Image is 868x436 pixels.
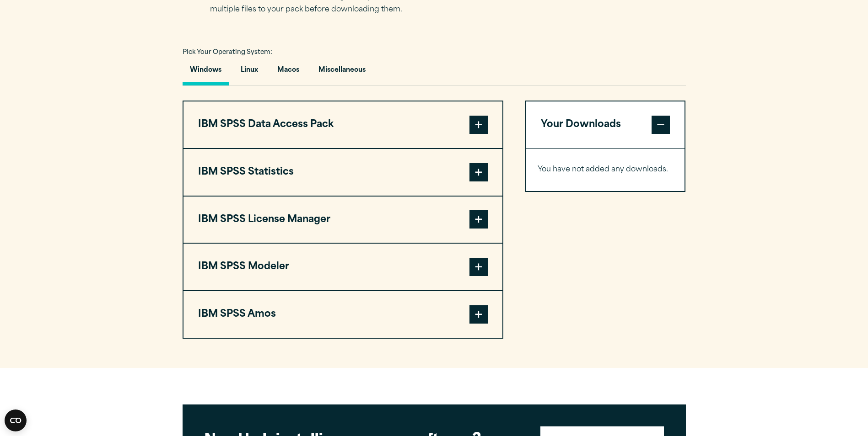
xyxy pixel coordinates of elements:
[183,197,502,243] button: IBM SPSS License Manager
[526,101,685,148] button: Your Downloads
[538,163,674,176] p: You have not added any downloads.
[183,49,272,55] span: Pick Your Operating System:
[270,59,307,85] button: Macos
[183,149,502,196] button: IBM SPSS Statistics
[183,244,502,290] button: IBM SPSS Modeler
[311,59,373,85] button: Miscellaneous
[183,59,229,85] button: Windows
[183,101,502,148] button: IBM SPSS Data Access Pack
[526,148,685,191] div: Your Downloads
[5,409,27,431] button: Open CMP widget
[183,291,502,338] button: IBM SPSS Amos
[233,59,265,85] button: Linux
